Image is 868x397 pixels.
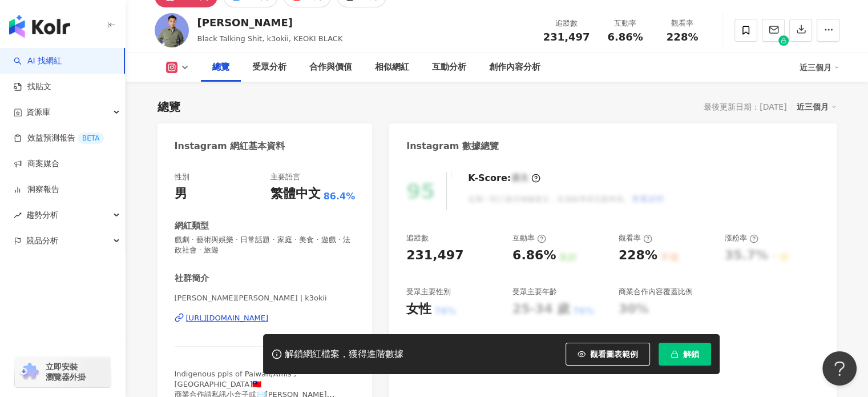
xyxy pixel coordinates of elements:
div: 社群簡介 [175,272,209,284]
a: 找貼文 [14,81,51,93]
a: 商案媒合 [14,158,59,170]
span: 86.4% [324,190,356,203]
div: Instagram 網紅基本資料 [175,140,285,153]
span: 戲劇 · 藝術與娛樂 · 日常話題 · 家庭 · 美食 · 遊戲 · 法政社會 · 旅遊 [175,235,356,255]
div: 228% [619,247,657,264]
span: 6.86% [607,31,643,43]
div: 漲粉率 [725,233,758,243]
span: 趨勢分析 [26,202,58,228]
div: 商業合作內容覆蓋比例 [619,287,693,297]
div: 231,497 [406,247,463,264]
button: 觀看圖表範例 [566,343,650,366]
span: 231,497 [543,31,590,43]
img: KOL Avatar [155,13,189,47]
span: 競品分析 [26,228,58,254]
div: 觀看率 [619,233,652,243]
div: [URL][DOMAIN_NAME] [186,313,269,323]
div: 解鎖網紅檔案，獲得進階數據 [285,348,403,360]
span: 資源庫 [26,99,50,125]
div: 相似網紅 [375,61,409,74]
div: Instagram 數據總覽 [406,140,499,153]
div: 6.86% [512,247,556,264]
div: 近三個月 [797,99,837,114]
span: 解鎖 [683,350,699,359]
div: 男 [175,185,187,203]
div: 近三個月 [800,58,839,77]
div: 女性 [406,300,431,318]
a: chrome extension立即安裝 瀏覽器外掛 [15,356,111,387]
div: K-Score : [468,172,540,185]
a: 洞察報告 [14,184,59,195]
span: 立即安裝 瀏覽器外掛 [46,362,86,382]
div: 性別 [175,172,189,182]
div: 受眾主要年齡 [512,287,557,297]
img: logo [9,15,70,38]
span: 228% [667,31,699,43]
div: 最後更新日期：[DATE] [704,102,786,111]
a: [URL][DOMAIN_NAME] [175,313,356,323]
span: Black Talking Shit, k3okii, KEOKI BLACK [197,34,343,43]
div: 觀看率 [661,18,704,29]
div: [PERSON_NAME] [197,15,343,30]
div: 受眾分析 [252,61,286,74]
div: 追蹤數 [543,18,590,29]
img: chrome extension [18,363,41,381]
div: 網紅類型 [175,220,209,232]
div: 合作與價值 [309,61,352,74]
div: 互動分析 [432,61,466,74]
a: searchAI 找網紅 [14,55,62,67]
div: 總覽 [158,99,180,115]
div: 互動率 [512,233,546,243]
div: 總覽 [212,61,229,74]
div: 主要語言 [271,172,300,182]
button: 解鎖 [659,343,711,366]
div: 追蹤數 [406,233,429,243]
div: 受眾主要性別 [406,287,451,297]
div: 互動率 [604,18,647,29]
div: 繁體中文 [271,185,321,203]
span: [PERSON_NAME][PERSON_NAME] | k3okii [175,293,356,303]
span: 觀看圖表範例 [590,350,638,359]
a: 效益預測報告BETA [14,133,104,144]
div: 創作內容分析 [489,61,540,74]
span: rise [14,211,22,219]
